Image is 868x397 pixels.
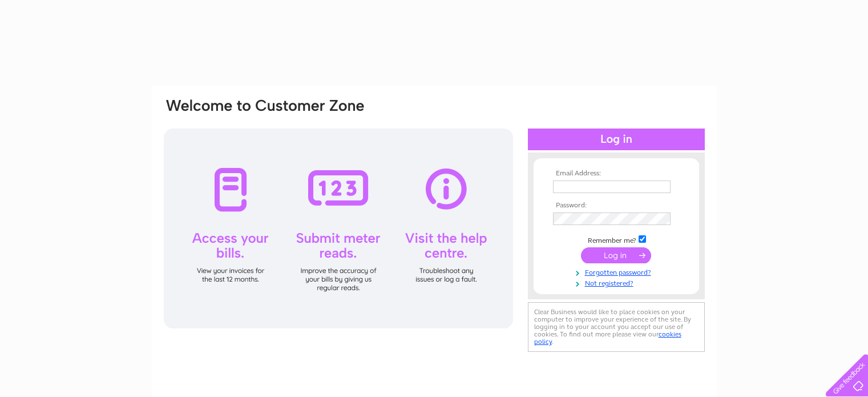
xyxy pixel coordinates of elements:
td: Remember me? [550,234,683,245]
th: Email Address: [550,170,683,178]
a: Not registered? [553,277,683,288]
input: Submit [581,247,651,263]
th: Password: [550,202,683,210]
img: npw-badge-icon-locked.svg [657,182,666,191]
a: cookies policy [534,330,681,346]
a: Forgotten password? [553,266,683,277]
img: npw-badge-icon-locked.svg [657,214,666,223]
div: Clear Business would like to place cookies on your computer to improve your experience of the sit... [528,302,705,352]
